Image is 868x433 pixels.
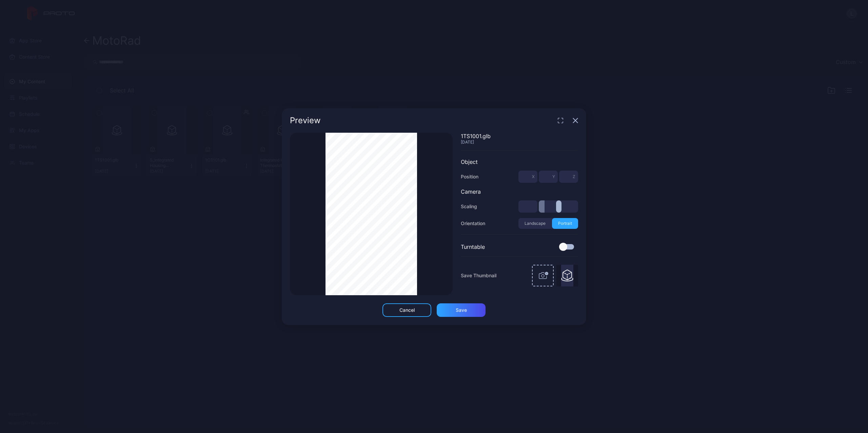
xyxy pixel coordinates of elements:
span: Z [573,174,575,179]
div: Turntable [461,243,485,250]
span: Save Thumbnail [461,272,496,280]
button: Cancel [382,303,431,317]
img: Thumbnail [561,265,573,286]
div: Preview [290,116,321,125]
span: Y [552,174,555,179]
div: Orientation [461,219,485,228]
div: Object [461,158,578,165]
button: Landscape [518,218,552,229]
button: Save [437,303,486,317]
div: [DATE] [461,139,578,145]
div: Save [456,307,467,313]
span: X [532,174,535,179]
div: Camera [461,188,578,195]
div: Position [461,173,478,181]
button: Portrait [552,218,578,229]
div: 1TS1001.glb [461,133,578,139]
div: Scaling [461,202,477,211]
div: Cancel [399,307,415,313]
